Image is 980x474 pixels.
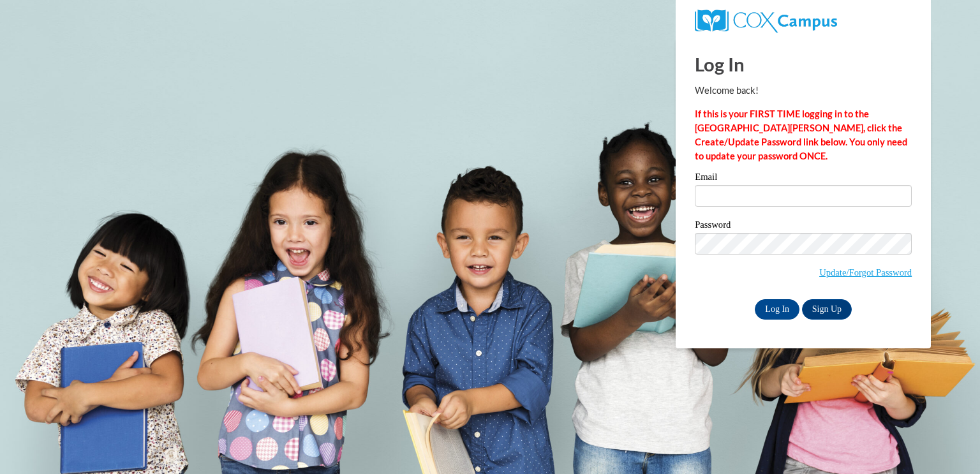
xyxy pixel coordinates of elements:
strong: If this is your FIRST TIME logging in to the [GEOGRAPHIC_DATA][PERSON_NAME], click the Create/Upd... [695,108,907,161]
h1: Log In [695,51,912,77]
p: Welcome back! [695,84,912,98]
label: Password [695,220,912,233]
img: COX Campus [695,10,837,33]
input: Log In [755,299,799,320]
a: Update/Forgot Password [819,267,912,278]
a: Sign Up [802,299,852,320]
label: Email [695,172,912,185]
a: COX Campus [695,15,837,26]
